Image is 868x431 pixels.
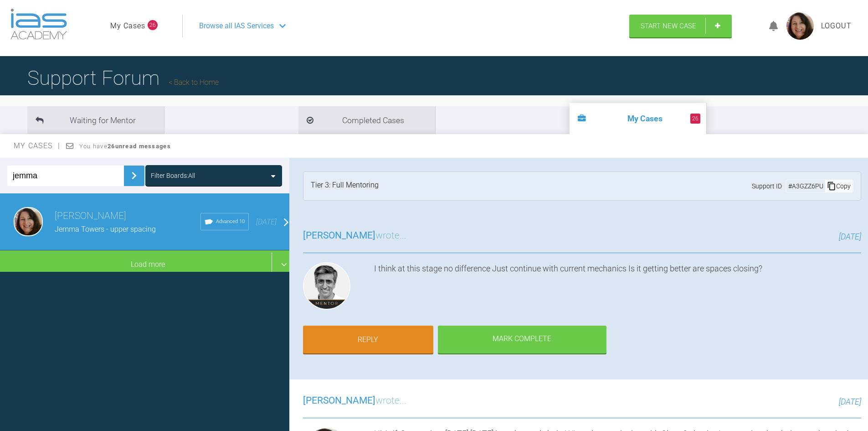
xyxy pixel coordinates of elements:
div: Copy [825,180,853,192]
li: My Cases [570,103,706,134]
a: My Cases [110,20,145,32]
li: Completed Cases [298,106,435,134]
span: Browse all IAS Services [199,20,274,32]
div: Mark Complete [438,326,606,354]
img: Lana Gilchrist [14,207,43,236]
img: logo-light.3e3ef733.png [10,9,67,40]
span: Advanced 10 [216,218,245,226]
span: My Cases [14,141,61,150]
li: Waiting for Mentor [27,106,164,134]
div: Tier 3: Full Mentoring [311,179,379,193]
a: Reply [303,326,433,354]
span: [PERSON_NAME] [303,230,375,241]
span: [DATE] [839,232,861,241]
span: You have [79,143,171,150]
span: Start New Case [641,22,696,30]
a: Start New Case [629,15,732,37]
input: Enter Case ID or Title [7,166,124,186]
a: Logout [821,20,852,32]
div: # A3GZZ6PU [786,181,825,191]
h3: wrote... [303,228,406,244]
div: I think at this stage no difference Just continue with current mechanics Is it getting better are... [374,262,861,313]
img: Asif Chatoo [303,262,350,310]
h3: wrote... [303,393,406,409]
a: Back to Home [169,78,219,87]
img: profile.png [786,12,814,40]
span: Support ID [752,181,782,191]
span: 26 [690,114,700,124]
img: chevronRight.28bd32b0.svg [127,168,141,183]
h3: [PERSON_NAME] [55,208,200,224]
span: [DATE] [839,397,861,406]
span: Jemma Towers - upper spacing [55,225,156,234]
span: [PERSON_NAME] [303,395,375,406]
span: [DATE] [256,218,277,226]
span: 26 [148,20,158,30]
h1: Support Forum [27,62,219,94]
div: Filter Boards: All [151,171,195,181]
strong: 26 unread messages [108,143,171,150]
